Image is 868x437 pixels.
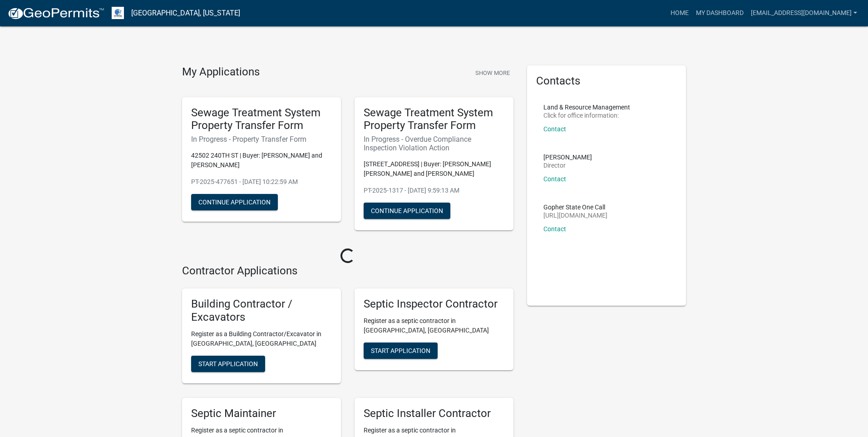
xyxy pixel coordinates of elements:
p: Land & Resource Management [543,104,630,110]
p: Register as a septic contractor in [GEOGRAPHIC_DATA], [GEOGRAPHIC_DATA] [364,316,504,335]
a: Contact [543,125,566,133]
h5: Septic Inspector Contractor [364,298,504,311]
a: Contact [543,175,566,183]
p: Gopher State One Call [543,204,607,210]
p: [STREET_ADDRESS] | Buyer: [PERSON_NAME] [PERSON_NAME] and [PERSON_NAME] [364,159,504,179]
p: Director [543,162,592,169]
a: Contact [543,225,566,233]
h6: In Progress - Property Transfer Form [191,135,332,144]
h4: My Applications [182,65,260,79]
button: Start Application [364,343,438,359]
h5: Building Contractor / Excavators [191,298,332,324]
h5: Sewage Treatment System Property Transfer Form [191,106,332,133]
button: Continue Application [191,194,278,210]
p: [PERSON_NAME] [543,154,592,160]
p: 42502 240TH ST | Buyer: [PERSON_NAME] and [PERSON_NAME] [191,151,332,170]
a: [GEOGRAPHIC_DATA], [US_STATE] [131,5,240,21]
h5: Contacts [536,74,677,88]
h6: In Progress - Overdue Compliance Inspection Violation Action [364,135,504,152]
a: Home [667,5,692,22]
h4: Contractor Applications [182,264,513,278]
p: [URL][DOMAIN_NAME] [543,212,607,218]
h5: Sewage Treatment System Property Transfer Form [364,106,504,133]
span: Start Application [371,347,430,354]
span: Start Application [198,360,258,367]
h5: Septic Maintainer [191,407,332,420]
p: PT-2025-1317 - [DATE] 9:59:13 AM [364,186,504,195]
p: Register as a Building Contractor/Excavator in [GEOGRAPHIC_DATA], [GEOGRAPHIC_DATA] [191,329,332,348]
button: Continue Application [364,203,450,219]
a: [EMAIL_ADDRESS][DOMAIN_NAME] [747,5,861,22]
img: Otter Tail County, Minnesota [112,7,124,19]
p: PT-2025-477651 - [DATE] 10:22:59 AM [191,177,332,187]
h5: Septic Installer Contractor [364,407,504,420]
button: Start Application [191,356,265,372]
a: My Dashboard [692,5,747,22]
button: Show More [472,65,513,80]
p: Click for office information: [543,112,630,119]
